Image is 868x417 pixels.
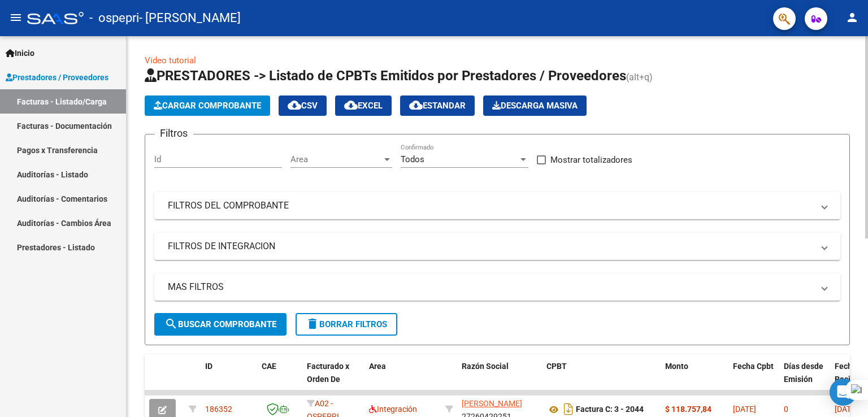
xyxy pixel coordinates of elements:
mat-icon: cloud_download [344,98,358,112]
span: CSV [288,101,318,111]
span: - [PERSON_NAME] [139,6,241,31]
span: Prestadores / Proveedores [6,71,108,84]
span: Area [369,362,386,371]
datatable-header-cell: Area [364,354,441,404]
datatable-header-cell: Fecha Cpbt [728,354,779,404]
mat-expansion-panel-header: FILTROS DE INTEGRACION [154,233,840,260]
span: Facturado x Orden De [307,362,349,384]
button: EXCEL [335,95,392,116]
span: Razón Social [462,362,509,371]
span: Cargar Comprobante [154,101,261,111]
button: Descarga Masiva [483,95,587,116]
mat-icon: search [164,317,178,331]
datatable-header-cell: Facturado x Orden De [302,354,364,404]
datatable-header-cell: Razón Social [457,354,542,404]
strong: Factura C: 3 - 2044 [576,405,644,414]
span: (alt+q) [626,72,653,82]
span: Borrar Filtros [306,319,387,329]
span: Todos [401,154,424,164]
span: ID [205,362,212,371]
mat-panel-title: MAS FILTROS [168,281,813,293]
span: 186352 [205,405,232,414]
mat-panel-title: FILTROS DE INTEGRACION [168,240,813,253]
span: Fecha Recibido [835,362,866,384]
span: 0 [784,405,788,414]
span: Integración [369,405,417,414]
mat-expansion-panel-header: FILTROS DEL COMPROBANTE [154,192,840,219]
span: CPBT [546,362,567,371]
span: Días desde Emisión [784,362,823,384]
button: CSV [279,95,327,116]
span: PRESTADORES -> Listado de CPBTs Emitidos por Prestadores / Proveedores [145,68,626,84]
span: - ospepri [89,6,139,31]
span: CAE [262,362,276,371]
span: Mostrar totalizadores [550,153,632,167]
app-download-masive: Descarga masiva de comprobantes (adjuntos) [483,95,587,116]
mat-icon: person [845,11,859,24]
span: Area [290,154,382,164]
button: Borrar Filtros [296,313,397,336]
button: Estandar [400,95,475,116]
h3: Filtros [154,125,193,141]
mat-panel-title: FILTROS DEL COMPROBANTE [168,199,813,212]
button: Buscar Comprobante [154,313,287,336]
datatable-header-cell: Días desde Emisión [779,354,830,404]
span: EXCEL [344,101,383,111]
div: Open Intercom Messenger [830,379,857,406]
datatable-header-cell: CPBT [542,354,661,404]
a: Video tutorial [145,55,196,66]
mat-expansion-panel-header: MAS FILTROS [154,273,840,301]
strong: $ 118.757,84 [665,405,711,414]
span: [DATE] [733,405,756,414]
mat-icon: menu [9,11,23,24]
span: Monto [665,362,688,371]
mat-icon: cloud_download [288,98,301,112]
span: [DATE] [835,405,858,414]
button: Cargar Comprobante [145,95,270,116]
span: Estandar [409,101,466,111]
datatable-header-cell: CAE [257,354,302,404]
span: Buscar Comprobante [164,319,276,329]
span: Inicio [6,47,34,59]
mat-icon: delete [306,317,319,331]
datatable-header-cell: ID [201,354,257,404]
datatable-header-cell: Monto [661,354,728,404]
span: Descarga Masiva [492,101,578,111]
mat-icon: cloud_download [409,98,423,112]
span: [PERSON_NAME] [462,399,522,408]
span: Fecha Cpbt [733,362,774,371]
